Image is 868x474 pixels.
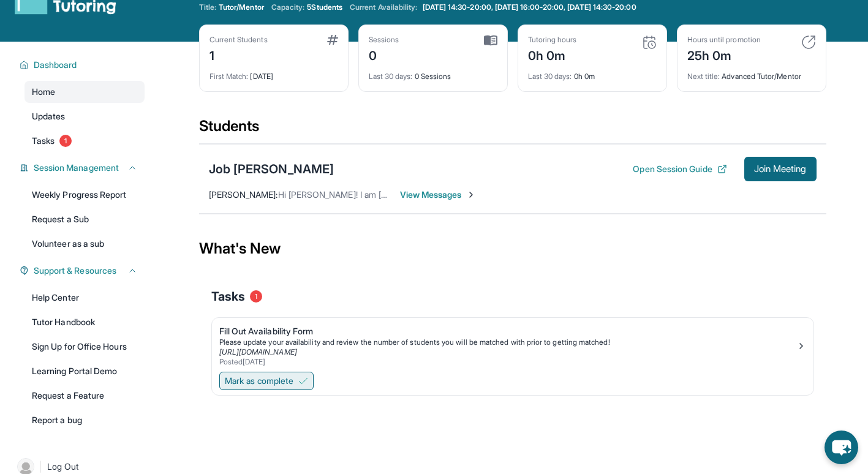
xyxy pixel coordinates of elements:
div: Please update your availability and review the number of students you will be matched with prior ... [219,337,796,347]
a: Sign Up for Office Hours [25,336,145,358]
span: Home [32,86,55,98]
button: chat-button [825,431,858,464]
span: Dashboard [34,59,77,71]
img: card [327,35,338,45]
img: card [801,35,816,50]
a: Learning Portal Demo [25,360,145,382]
a: Updates [25,105,145,127]
div: What's New [199,222,826,276]
a: Tutor Handbook [25,311,145,333]
div: Students [199,116,826,143]
div: 1 [209,45,268,64]
div: 0 Sessions [369,64,497,81]
a: Help Center [25,287,145,309]
span: Session Management [34,162,119,174]
span: Support & Resources [34,265,116,277]
div: Tutoring hours [528,35,577,45]
button: Support & Resources [29,265,137,277]
a: Home [25,81,145,103]
span: Current Availability: [350,2,417,12]
span: Last 30 days : [369,72,413,81]
button: Join Meeting [744,157,817,181]
span: Updates [32,110,66,122]
div: 25h 0m [687,45,761,64]
a: Weekly Progress Report [25,184,145,206]
span: | [39,459,42,474]
a: Fill Out Availability FormPlease update your availability and review the number of students you w... [212,318,813,369]
div: Current Students [209,35,268,45]
span: Log Out [47,461,79,473]
button: Session Management [29,162,137,174]
img: Chevron-Right [466,190,476,200]
div: [DATE] [209,64,338,81]
div: 0h 0m [528,45,577,64]
a: Request a Sub [25,208,145,230]
div: 0h 0m [528,64,657,81]
div: Fill Out Availability Form [219,325,796,337]
span: 1 [250,290,262,303]
img: card [484,35,497,46]
div: Hours until promotion [687,35,761,45]
span: Tasks [211,288,245,305]
span: 5 Students [307,2,342,12]
button: Mark as complete [219,372,314,390]
a: [DATE] 14:30-20:00, [DATE] 16:00-20:00, [DATE] 14:30-20:00 [420,2,639,12]
div: Posted [DATE] [219,357,796,367]
span: Tutor/Mentor [219,2,264,12]
button: Dashboard [29,59,137,71]
div: Job [PERSON_NAME] [209,160,334,178]
span: [PERSON_NAME] : [209,189,278,200]
a: Request a Feature [25,385,145,407]
span: Mark as complete [225,375,293,387]
div: Advanced Tutor/Mentor [687,64,816,81]
span: Last 30 days : [528,72,572,81]
span: [DATE] 14:30-20:00, [DATE] 16:00-20:00, [DATE] 14:30-20:00 [423,2,636,12]
img: card [642,35,657,50]
span: Title: [199,2,216,12]
a: [URL][DOMAIN_NAME] [219,347,297,356]
span: Join Meeting [754,165,807,173]
span: View Messages [400,189,477,201]
a: Report a bug [25,409,145,431]
img: Mark as complete [298,376,308,386]
button: Open Session Guide [633,163,726,175]
span: 1 [59,135,72,147]
a: Tasks1 [25,130,145,152]
div: 0 [369,45,399,64]
span: Next title : [687,72,720,81]
div: Sessions [369,35,399,45]
span: Capacity: [271,2,305,12]
span: First Match : [209,72,249,81]
span: Tasks [32,135,55,147]
a: Volunteer as a sub [25,233,145,255]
